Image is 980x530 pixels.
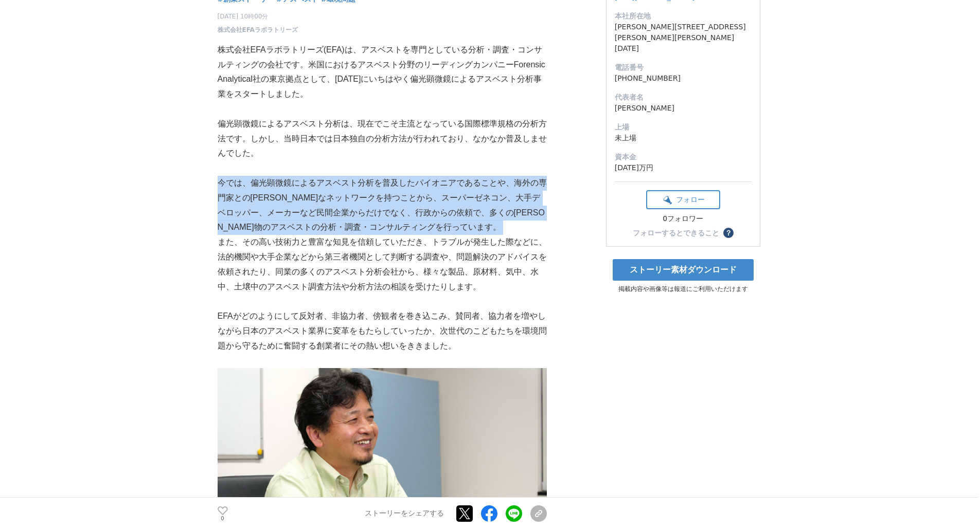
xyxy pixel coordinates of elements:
div: フォローするとできること [633,229,719,236]
p: また、その高い技術力と豊富な知見を信頼していただき、トラブルが発生した際などに、法的機関や大手企業などから第三者機関として判断する調査や、問題解決のアドバイスを依頼されたり、同業の多くのアスベス... [218,235,547,294]
dt: 資本金 [615,152,752,162]
dt: 電話番号 [615,62,752,73]
dd: 未上場 [615,133,752,143]
button: フォロー [646,190,720,209]
span: ？ [725,229,732,236]
p: 0 [218,516,228,521]
dt: 代表者名 [615,92,752,103]
dd: [PERSON_NAME] [615,103,752,114]
p: EFAがどのようにして反対者、非協力者、傍観者を巻き込こみ、賛同者、協力者を増やしながら日本のアスベスト業界に変革をもたらしていったか、次世代のこどもたちを環境問題から守るために奮闘する創業者に... [218,309,547,353]
p: 偏光顕微鏡によるアスベスト分析は、現在でこそ主流となっている国際標準規格の分析方法です。しかし、当時日本では日本独自の分析方法が行われており、なかなか普及しませんでした。 [218,117,547,161]
span: [DATE] 10時00分 [218,12,298,21]
dt: 上場 [615,122,752,133]
dt: 本社所在地 [615,11,752,22]
a: 株式会社EFAラボラトリーズ [218,25,298,34]
dd: [PHONE_NUMBER] [615,73,752,84]
p: ストーリーをシェアする [365,509,444,519]
div: 0フォロワー [646,214,720,224]
dd: [DATE]万円 [615,162,752,173]
p: 掲載内容や画像等は報道にご利用いただけます [606,285,760,294]
p: 株式会社EFAラボラトリーズ(EFA)は、アスベストを専門としている分析・調査・コンサルティングの会社です。米国におけるアスベスト分野のリーディングカンパニーForensic Analytica... [218,43,547,102]
p: 今では、偏光顕微鏡によるアスベスト分析を普及したパイオニアであることや、海外の専門家との[PERSON_NAME]なネットワークを持つことから、スーパーゼネコン、大手デベロッパー、メーカーなど民... [218,176,547,235]
dd: [PERSON_NAME][STREET_ADDRESS][PERSON_NAME][PERSON_NAME][DATE] [615,22,752,54]
button: ？ [723,228,734,238]
a: ストーリー素材ダウンロード [613,259,754,281]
